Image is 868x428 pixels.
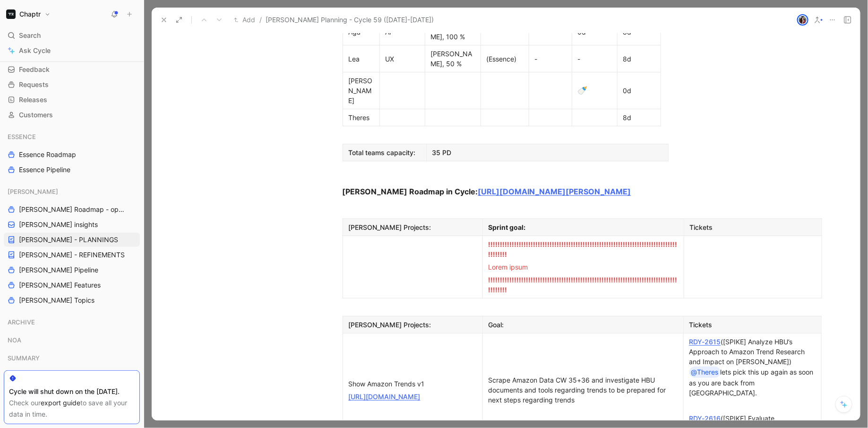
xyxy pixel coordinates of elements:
[349,393,421,401] a: [URL][DOMAIN_NAME]
[266,14,434,26] span: [PERSON_NAME] Planning - Cycle 59 ([DATE]-[DATE])
[4,248,140,262] a: [PERSON_NAME] - REFINEMENTS
[4,333,140,350] div: NOA
[489,240,678,258] span: !!!!!!!!!!!!!!!!!!!!!!!!!!!!!!!!!!!!!!!!!!!!!!!!!!!!!!!!!!!!!!!!!!!!!!!!!!!!!!!!!!!!!!!!
[623,113,655,122] div: 8d
[4,315,140,329] div: ARCHIVE
[4,184,140,199] div: [PERSON_NAME]
[4,93,140,107] a: Releases
[4,218,140,232] a: [PERSON_NAME] insights
[349,320,477,330] div: [PERSON_NAME] Projects:
[19,10,41,18] h1: Chaptr
[19,250,125,260] span: [PERSON_NAME] - REFINEMENTS
[349,113,374,122] div: Theres
[4,108,140,122] a: Customers
[8,353,40,363] span: SUMMARY
[623,86,655,96] div: 0d
[19,65,50,74] span: Feedback
[487,54,523,64] div: (Essence)
[19,220,98,229] span: [PERSON_NAME] insights
[4,278,140,292] a: [PERSON_NAME] Features
[4,333,140,347] div: NOA
[4,293,140,307] a: [PERSON_NAME] Topics
[6,9,16,19] img: Chaptr
[489,223,526,231] span: Sprint goal:
[19,296,95,305] span: [PERSON_NAME] Topics
[690,222,816,232] div: Tickets
[19,95,47,105] span: Releases
[535,54,566,64] div: -
[8,132,36,141] span: ESSENCE
[489,320,678,330] div: Goal:
[4,263,140,277] a: [PERSON_NAME] Pipeline
[19,235,118,245] span: [PERSON_NAME] - PLANNINGS
[489,263,528,271] span: Lorem ipsum
[4,8,53,21] button: ChaptrChaptr
[689,414,721,422] a: RDY-2616
[4,163,140,177] a: Essence Pipeline
[578,86,588,95] span: 🍼
[798,15,808,25] img: avatar
[349,222,477,232] div: [PERSON_NAME] Projects:
[4,315,140,332] div: ARCHIVE
[578,54,611,64] div: -
[9,397,135,420] div: Check our to save all your data in time.
[9,386,135,397] div: Cycle will shut down on the [DATE].
[4,351,140,365] div: SUMMARY
[19,150,76,159] span: Essence Roadmap
[19,45,51,56] span: Ask Cycle
[689,320,816,330] div: Tickets
[349,54,374,64] div: Lea
[4,130,140,144] div: ESSENCE
[623,54,655,64] div: 8d
[4,233,140,247] a: [PERSON_NAME] - PLANNINGS
[386,54,419,64] div: UX
[19,110,53,120] span: Customers
[8,187,58,196] span: [PERSON_NAME]
[349,379,477,389] div: Show Amazon Trends v1
[41,399,80,407] a: export guide
[4,44,140,58] a: Ask Cycle
[489,375,678,405] div: Scrape Amazon Data CW 35+36 and investigate HBU documents and tools regarding trends to be prepar...
[343,187,478,196] strong: [PERSON_NAME] Roadmap in Cycle:
[259,14,262,26] span: /
[4,184,140,307] div: [PERSON_NAME][PERSON_NAME] Roadmap - open items[PERSON_NAME] insights[PERSON_NAME] - PLANNINGS[PE...
[432,148,662,157] div: 35 PD
[8,335,21,345] span: NOA
[689,337,816,398] div: ([SPIKE] Analyze HBU’s Approach to Amazon Trend Research and Impact on [PERSON_NAME]) lets pick t...
[489,276,678,294] span: !!!!!!!!!!!!!!!!!!!!!!!!!!!!!!!!!!!!!!!!!!!!!!!!!!!!!!!!!!!!!!!!!!!!!!!!!!!!!!!!!!!!!!!!
[478,187,631,196] a: [URL][DOMAIN_NAME][PERSON_NAME]
[4,28,140,43] div: Search
[19,80,49,89] span: Requests
[4,351,140,368] div: SUMMARY
[4,202,140,217] a: [PERSON_NAME] Roadmap - open items
[19,30,41,41] span: Search
[691,367,719,378] div: @Theres
[19,265,98,275] span: [PERSON_NAME] Pipeline
[349,76,374,105] div: [PERSON_NAME]
[349,148,421,157] div: Total teams capacity:
[431,49,475,69] div: [PERSON_NAME], 50 %
[232,14,258,26] button: Add
[19,280,101,290] span: [PERSON_NAME] Features
[4,148,140,162] a: Essence Roadmap
[8,317,35,327] span: ARCHIVE
[4,78,140,92] a: Requests
[4,130,140,177] div: ESSENCEEssence RoadmapEssence Pipeline
[19,205,128,214] span: [PERSON_NAME] Roadmap - open items
[19,165,70,175] span: Essence Pipeline
[4,62,140,77] a: Feedback
[689,338,721,346] a: RDY-2615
